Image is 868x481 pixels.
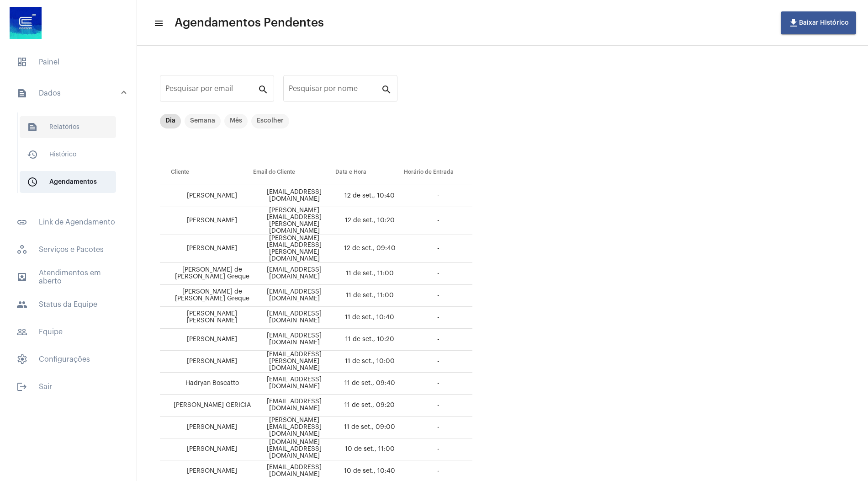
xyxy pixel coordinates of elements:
td: 12 de set., 10:40 [335,185,404,207]
span: Sair [9,376,127,398]
mat-icon: sidenav icon [27,122,38,133]
mat-icon: file_download [788,17,799,28]
td: 11 de set., 09:20 [335,395,404,417]
span: Histórico [20,144,116,166]
td: [PERSON_NAME] [160,438,253,460]
span: Relatórios [20,116,116,138]
th: Horário de Entrada [404,160,472,185]
td: [PERSON_NAME][EMAIL_ADDRESS][PERSON_NAME][DOMAIN_NAME] [253,235,335,263]
mat-expansion-panel-header: sidenav iconDados [5,79,137,108]
button: Baixar Histórico [781,11,856,34]
span: sidenav icon [16,244,27,255]
span: Painel [9,51,127,73]
td: [EMAIL_ADDRESS][DOMAIN_NAME] [253,263,335,285]
mat-icon: search [258,84,269,95]
mat-icon: sidenav icon [27,176,38,187]
mat-icon: sidenav icon [27,149,38,160]
mat-icon: sidenav icon [153,18,163,29]
td: [PERSON_NAME][EMAIL_ADDRESS][DOMAIN_NAME] [253,417,335,438]
td: [EMAIL_ADDRESS][DOMAIN_NAME] [253,285,335,307]
td: - [404,307,472,329]
td: Hadryan Boscatto [160,373,253,395]
td: [EMAIL_ADDRESS][DOMAIN_NAME] [253,395,335,417]
td: [PERSON_NAME] [160,207,253,235]
mat-icon: sidenav icon [16,299,27,310]
mat-chip: Mês [224,114,248,128]
td: - [404,207,472,235]
input: Pesquisar por nome [289,86,381,95]
mat-icon: sidenav icon [16,326,27,337]
td: [EMAIL_ADDRESS][DOMAIN_NAME] [253,329,335,351]
th: Cliente [160,160,253,185]
th: Email do Cliente [253,160,335,185]
div: sidenav iconDados [5,108,137,206]
td: - [404,373,472,395]
mat-icon: sidenav icon [16,217,27,228]
span: Serviços e Pacotes [9,239,127,261]
td: - [404,417,472,438]
mat-panel-title: Dados [16,88,122,99]
span: Agendamentos Pendentes [175,16,324,30]
span: Link de Agendamento [9,211,127,233]
mat-icon: sidenav icon [16,272,27,283]
td: [EMAIL_ADDRESS][DOMAIN_NAME] [253,307,335,329]
th: Data e Hora [335,160,404,185]
span: Equipe [9,321,127,343]
td: - [404,329,472,351]
span: Configurações [9,348,127,370]
td: [DOMAIN_NAME][EMAIL_ADDRESS][DOMAIN_NAME] [253,438,335,460]
td: 11 de set., 10:40 [335,307,404,329]
span: Agendamentos [20,171,116,193]
td: [PERSON_NAME] [160,185,253,207]
td: [PERSON_NAME] [160,329,253,351]
mat-icon: sidenav icon [16,381,27,392]
td: - [404,235,472,263]
td: [PERSON_NAME] de [PERSON_NAME] Greque [160,285,253,307]
td: - [404,263,472,285]
td: 12 de set., 09:40 [335,235,404,263]
span: Atendimentos em aberto [9,266,127,288]
td: [PERSON_NAME] GERICIA [160,395,253,417]
td: [PERSON_NAME] [160,235,253,263]
td: - [404,285,472,307]
td: [EMAIL_ADDRESS][DOMAIN_NAME] [253,373,335,395]
mat-icon: search [381,84,392,95]
td: [PERSON_NAME] [160,351,253,373]
mat-chip: Dia [160,114,181,128]
td: 11 de set., 09:40 [335,373,404,395]
td: [PERSON_NAME][EMAIL_ADDRESS][PERSON_NAME][DOMAIN_NAME] [253,207,335,235]
td: 11 de set., 10:00 [335,351,404,373]
mat-chip: Escolher [251,114,289,128]
img: d4669ae0-8c07-2337-4f67-34b0df7f5ae4.jpeg [7,5,44,41]
td: [EMAIL_ADDRESS][DOMAIN_NAME] [253,185,335,207]
td: - [404,395,472,417]
td: - [404,351,472,373]
input: Pesquisar por email [165,86,258,95]
td: [PERSON_NAME] [PERSON_NAME] [160,307,253,329]
td: 11 de set., 10:20 [335,329,404,351]
td: [PERSON_NAME] de [PERSON_NAME] Greque [160,263,253,285]
td: - [404,185,472,207]
span: Status da Equipe [9,294,127,315]
td: 11 de set., 11:00 [335,263,404,285]
td: 12 de set., 10:20 [335,207,404,235]
td: [PERSON_NAME] [160,417,253,438]
td: 10 de set., 11:00 [335,438,404,460]
td: 11 de set., 11:00 [335,285,404,307]
td: 11 de set., 09:00 [335,417,404,438]
mat-chip: Semana [185,114,221,128]
td: - [404,438,472,460]
mat-icon: sidenav icon [16,88,27,99]
td: [EMAIL_ADDRESS][PERSON_NAME][DOMAIN_NAME] [253,351,335,373]
span: sidenav icon [16,57,27,68]
span: sidenav icon [16,354,27,365]
span: Baixar Histórico [788,20,849,26]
